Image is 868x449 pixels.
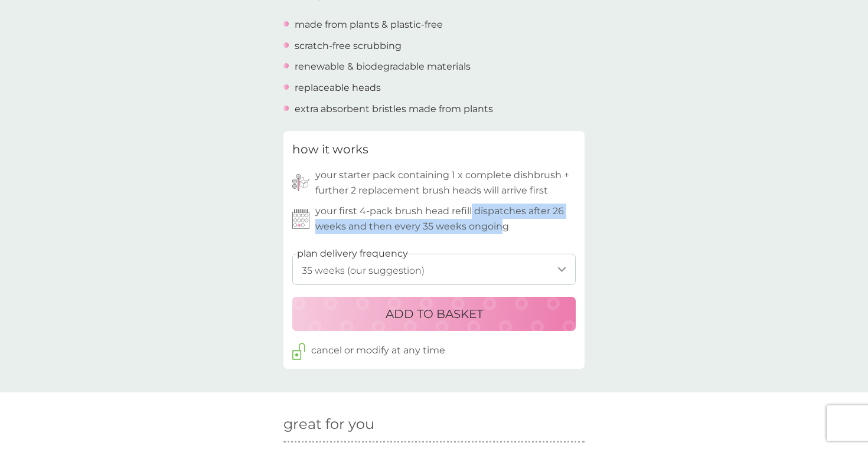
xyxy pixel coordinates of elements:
[386,304,483,323] p: ADD TO BASKET
[295,17,443,32] p: made from plants & plastic-free
[315,168,576,198] p: your starter pack containing 1 x complete dishbrush + further 2 replacement brush heads will arri...
[295,80,381,96] p: replaceable heads
[283,416,585,433] h2: great for you
[315,204,576,234] p: your first 4-pack brush head refill dispatches after 26 weeks and then every 35 weeks ongoing
[311,343,445,358] p: cancel or modify at any time
[295,59,471,74] p: renewable & biodegradable materials
[292,140,368,159] h3: how it works
[295,38,402,54] p: scratch-free scrubbing
[292,297,576,331] button: ADD TO BASKET
[295,101,493,117] p: extra absorbent bristles made from plants
[297,246,408,261] label: plan delivery frequency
